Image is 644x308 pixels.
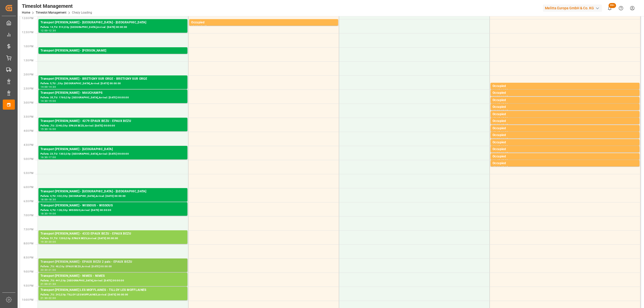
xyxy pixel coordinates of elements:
span: 6:00 PM [24,186,33,189]
div: - [500,89,501,91]
div: Pallets: ,TU: 441,City: [GEOGRAPHIC_DATA],Arrival: [DATE] 00:00:00 [41,279,185,283]
div: 16:30 [41,156,48,158]
div: Occupied [493,147,637,152]
div: 17:15 [501,166,508,168]
div: 21:30 [41,297,48,299]
div: 21:00 [41,283,48,285]
div: 15:30 [493,124,500,126]
div: 12:00 [41,29,48,32]
div: Pallets: 23,TU: 1302,City: [GEOGRAPHIC_DATA],Arrival: [DATE] 00:00:00 [41,152,185,156]
div: 15:45 [501,124,508,126]
div: 14:30 [493,96,500,98]
div: 17:00 [501,159,508,161]
div: 15:15 [501,110,508,112]
button: show 104 new notifications [604,3,615,14]
div: 12:15 [199,25,207,27]
div: 16:00 [49,128,56,130]
div: Occupied [493,133,637,138]
div: Pallets: 14,TU: 514,City: [GEOGRAPHIC_DATA],Arrival: [DATE] 00:00:00 [41,25,185,29]
div: - [48,212,49,215]
div: Transport [PERSON_NAME] - 4333 EPAUX BEZU - EPAUX BEZU [41,231,185,236]
div: 14:45 [493,103,500,105]
div: Pallets: 51,TU: 1200,City: EPAUX BEZU,Arrival: [DATE] 00:00:00 [41,236,185,241]
div: Transport [PERSON_NAME] - 4279 EPAUX BEZU - EPAUX BEZU [41,119,185,124]
span: 6:30 PM [24,200,33,203]
div: Transport [PERSON_NAME] - [PERSON_NAME] [41,48,185,53]
div: 14:15 [493,89,500,91]
div: - [500,166,501,168]
div: 14:30 [41,100,48,102]
button: Melitta Europa GmbH & Co. KG [543,3,604,13]
div: Pallets: ,TU: 48,City: EPAUX BEZU,Arrival: [DATE] 00:00:00 [41,265,185,269]
div: 15:15 [493,117,500,119]
div: - [500,96,501,98]
div: 15:00 [49,100,56,102]
span: 2:30 PM [24,87,33,90]
div: 16:15 [493,145,500,147]
div: 15:30 [501,117,508,119]
div: Occupied [493,140,637,145]
div: Pallets: ,TU: 242,City: TILLOY LES MOFFLAINES,Arrival: [DATE] 00:00:00 [41,293,185,297]
span: 10:00 PM [22,298,33,301]
div: Occupied [493,105,637,110]
div: 12:30 [49,29,56,32]
div: 12:00 [191,25,198,27]
span: 8:00 PM [24,242,33,245]
div: - [500,110,501,112]
div: Occupied [493,84,637,89]
div: Transport [PERSON_NAME] - BRETIGNY SUR ORGE - BRETIGNY SUR ORGE [41,76,185,81]
span: 1:00 PM [24,45,33,48]
span: 8:30 PM [24,256,33,259]
span: 2:00 PM [24,73,33,76]
div: - [48,241,49,243]
div: 14:00 [41,86,48,88]
div: Pallets: ,TU: 2340,City: EPAUX BEZU,Arrival: [DATE] 00:00:00 [41,124,185,128]
div: - [500,159,501,161]
div: 14:30 [501,89,508,91]
span: 4:00 PM [24,129,33,132]
div: 18:30 [49,198,56,201]
div: 18:30 [41,212,48,215]
div: - [500,145,501,147]
div: Occupied [191,20,336,25]
div: Occupied [493,112,637,117]
button: Help Center [615,3,627,14]
div: Transport [PERSON_NAME] - NIMES - NIMES [41,274,185,279]
div: Transport [PERSON_NAME] - EPAUX BEZU 2 pals - EPAUX BEZU [41,259,185,265]
div: 16:30 [501,145,508,147]
div: 16:45 [493,159,500,161]
div: Occupied [493,126,637,131]
div: 14:45 [501,96,508,98]
span: 9:30 PM [24,284,33,287]
div: 16:45 [501,152,508,154]
div: 16:00 [493,138,500,140]
div: Occupied [493,119,637,124]
div: Pallets: 5,TU: ,City: [GEOGRAPHIC_DATA],Arrival: [DATE] 00:00:00 [41,81,185,86]
div: 16:15 [501,138,508,140]
div: - [48,269,49,271]
div: 15:00 [501,103,508,105]
span: 9:00 PM [24,270,33,273]
div: - [48,29,49,32]
span: 3:00 PM [24,101,33,104]
div: - [48,128,49,130]
div: Occupied [493,91,637,96]
div: - [48,156,49,158]
div: - [500,138,501,140]
div: - [500,124,501,126]
div: Melitta Europa GmbH & Co. KG [543,5,602,12]
div: Transport [PERSON_NAME] - [GEOGRAPHIC_DATA] - [GEOGRAPHIC_DATA] [41,20,185,25]
span: 99+ [609,3,616,8]
div: Pallets: 4,TU: 432,City: [GEOGRAPHIC_DATA],Arrival: [DATE] 00:00:00 [41,194,185,198]
div: - [48,297,49,299]
span: 12:30 PM [22,31,33,34]
div: 22:00 [49,297,56,299]
span: 7:30 PM [24,228,33,231]
div: Pallets: 35,TU: 1760,City: [GEOGRAPHIC_DATA],Arrival: [DATE] 00:00:00 [41,96,185,100]
div: Occupied [493,161,637,166]
div: Pallets: ,TU: 81,City: [GEOGRAPHIC_DATA],Arrival: [DATE] 00:00:00 [41,53,185,58]
div: - [48,283,49,285]
span: 1:30 PM [24,59,33,62]
span: 7:00 PM [24,214,33,217]
div: - [48,198,49,201]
